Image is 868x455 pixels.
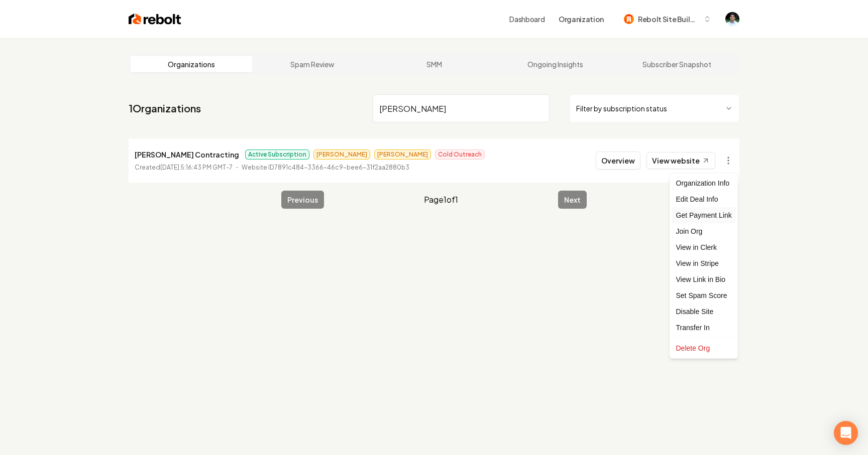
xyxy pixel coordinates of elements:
div: Disable Site [672,304,736,320]
div: Get Payment Link [672,207,736,223]
div: Delete Org [672,340,736,356]
div: Join Org [672,223,736,239]
div: Set Spam Score [672,287,736,304]
div: Organization Info [672,175,736,191]
a: View in Stripe [672,255,736,271]
a: View in Clerk [672,239,736,255]
div: Edit Deal Info [672,191,736,207]
div: Transfer In [672,320,736,336]
a: View Link in Bio [672,271,736,287]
